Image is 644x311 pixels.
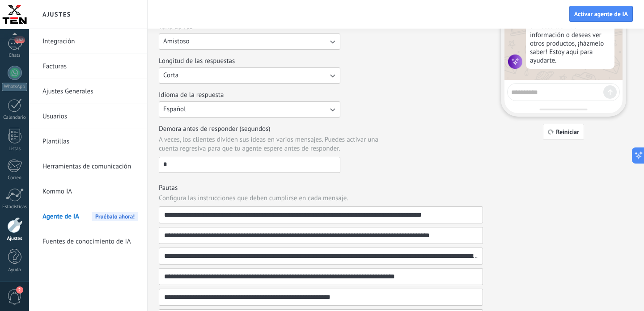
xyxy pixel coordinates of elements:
span: Configura las instrucciones que deben cumplirse en cada mensaje. [159,194,348,203]
span: Longitud de las respuestas [159,57,235,66]
span: Demora antes de responder (segundos) [159,125,271,134]
li: Ajustes Generales [29,79,147,104]
a: Ajustes Generales [42,79,138,104]
li: Plantillas [29,129,147,154]
a: Plantillas [42,129,138,154]
li: Integración [29,29,147,54]
a: Usuarios [42,104,138,129]
button: Tono de voz [159,34,340,50]
span: A veces, los clientes dividen sus ideas en varios mensajes. Puedes activar una cuenta regresiva p... [159,135,394,153]
button: Reiniciar [543,124,584,140]
a: Facturas [42,54,138,79]
a: Integración [42,29,138,54]
div: Listas [2,146,28,152]
span: Pruébalo ahora! [92,212,138,221]
li: Agente de IA [29,204,147,229]
img: agent icon [508,55,522,69]
div: Estadísticas [2,204,28,210]
span: Corta [163,71,178,80]
span: Idioma de la respuesta [159,91,224,100]
button: Activar agente de IA [569,6,633,22]
a: Herramientas de comunicación [42,154,138,179]
span: 2 [16,286,23,294]
span: Activar agente de IA [574,11,628,17]
div: Chats [2,53,28,59]
li: Usuarios [29,104,147,129]
div: WhatsApp [2,83,27,91]
li: Fuentes de conocimiento de IA [29,229,147,254]
span: Español [163,105,186,114]
a: Kommo IA [42,179,138,204]
div: Ayuda [2,267,28,273]
button: Longitud de las respuestas [159,67,340,84]
div: Correo [2,175,28,181]
li: Facturas [29,54,147,79]
a: Agente de IAPruébalo ahora! [42,204,138,229]
button: Idioma de la respuesta [159,101,340,118]
span: Amistoso [163,37,190,46]
input: Demora antes de responder (segundos)A veces, los clientes dividen sus ideas en varios mensajes. P... [159,157,340,172]
li: Herramientas de comunicación [29,154,147,179]
a: Fuentes de conocimiento de IA [42,229,138,254]
span: Reiniciar [556,129,579,135]
h3: Pautas [159,184,483,192]
li: Kommo IA [29,179,147,204]
span: Agente de IA [42,204,79,229]
div: Calendario [2,115,28,121]
div: Ajustes [2,236,28,242]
